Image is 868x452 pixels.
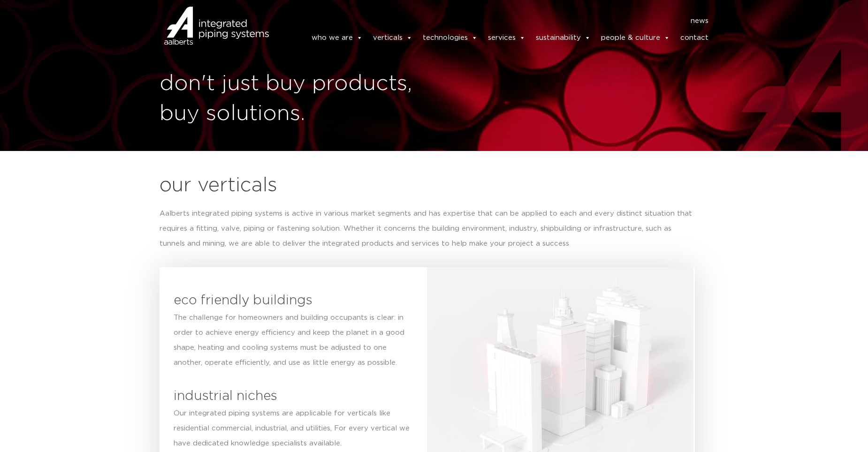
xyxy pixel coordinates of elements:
[373,29,412,47] a: verticals
[174,310,413,370] p: The challenge for homeowners and building occupants is clear: in order to achieve energy efficien...
[680,29,708,47] a: contact
[174,386,277,406] h3: industrial niches
[488,29,525,47] a: services
[174,406,413,451] p: Our integrated piping systems are applicable for verticals like residential commercial, industria...
[691,14,708,29] a: news
[160,174,695,197] h2: our verticals
[536,29,591,47] a: sustainability
[160,69,429,129] h1: don't just buy products, buy solutions.
[601,29,670,47] a: people & culture
[423,29,478,47] a: technologies
[174,291,312,310] h3: eco friendly buildings
[160,206,695,251] p: Aalberts integrated piping systems is active in various market segments and has expertise that ca...
[312,29,363,47] a: who we are
[282,14,708,29] nav: Menu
